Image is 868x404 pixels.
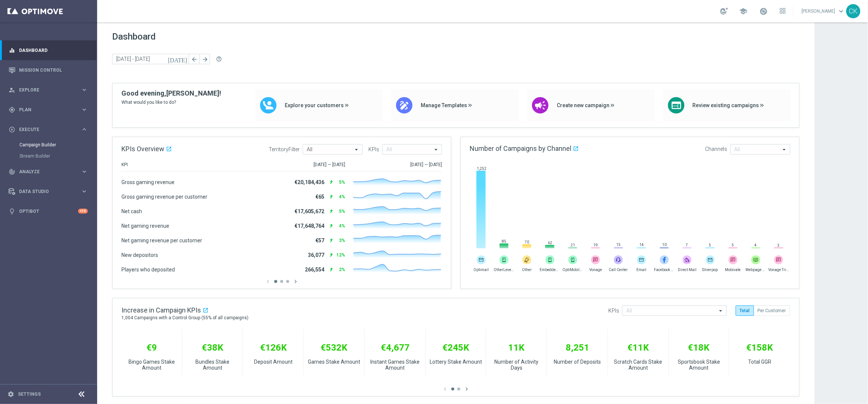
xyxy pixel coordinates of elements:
[19,60,88,80] a: Mission Control
[7,391,14,398] i: settings
[9,126,15,133] i: play_circle_outline
[19,108,81,112] span: Plan
[81,106,88,113] i: keyboard_arrow_right
[9,106,81,113] div: Plan
[739,7,748,15] span: school
[19,127,81,132] span: Execute
[9,168,81,175] div: Analyze
[8,107,88,113] button: gps_fixed Plan keyboard_arrow_right
[8,169,88,175] button: track_changes Analyze keyboard_arrow_right
[81,188,88,195] i: keyboard_arrow_right
[8,67,88,73] button: Mission Control
[19,142,78,148] a: Campaign Builder
[9,208,15,215] i: lightbulb
[19,189,81,194] span: Data Studio
[81,168,88,175] i: keyboard_arrow_right
[19,170,81,174] span: Analyze
[19,88,81,92] span: Explore
[19,40,88,60] a: Dashboard
[9,126,81,133] div: Execute
[9,106,15,113] i: gps_fixed
[846,4,861,18] div: CK
[18,392,41,397] a: Settings
[81,126,88,133] i: keyboard_arrow_right
[8,208,88,214] button: lightbulb Optibot +10
[19,153,78,159] a: Stream Builder
[9,188,81,195] div: Data Studio
[8,87,88,93] button: person_search Explore keyboard_arrow_right
[19,150,96,162] div: Stream Builder
[9,201,88,221] div: Optibot
[837,7,846,15] span: keyboard_arrow_down
[9,87,15,93] i: person_search
[19,201,78,221] a: Optibot
[9,40,88,60] div: Dashboard
[9,47,15,54] i: equalizer
[9,87,81,93] div: Explore
[8,127,88,133] button: play_circle_outline Execute keyboard_arrow_right
[801,6,846,17] a: [PERSON_NAME]keyboard_arrow_down
[19,139,96,150] div: Campaign Builder
[78,209,88,214] div: +10
[9,60,88,80] div: Mission Control
[9,168,15,175] i: track_changes
[81,86,88,93] i: keyboard_arrow_right
[8,47,88,53] button: equalizer Dashboard
[8,189,88,195] button: Data Studio keyboard_arrow_right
